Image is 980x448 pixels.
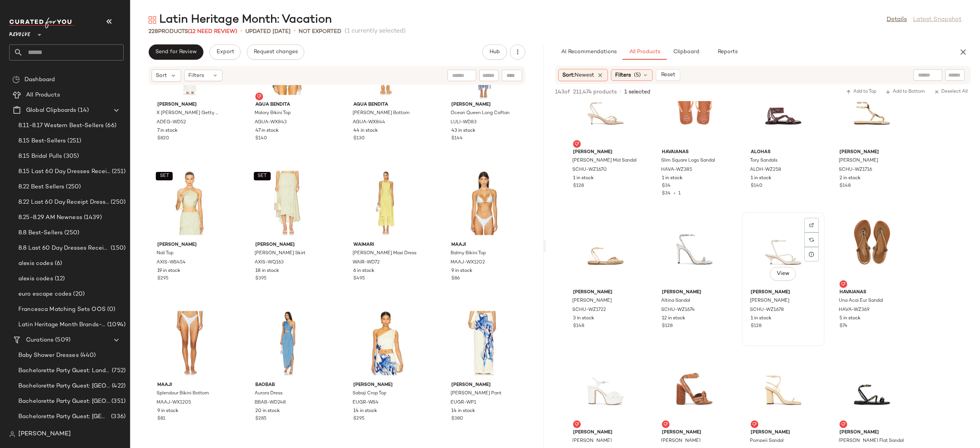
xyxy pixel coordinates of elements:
[157,250,173,257] span: Nali Top
[567,215,644,286] img: SCHU-WZ1722_V1.jpg
[839,307,869,314] span: HAVA-WZ369
[157,119,186,126] span: ADEG-WD52
[12,76,20,83] img: svg%3e
[157,101,222,108] span: [PERSON_NAME]
[750,438,784,445] span: Pompeii Sandal
[656,215,733,286] img: SCHU-WZ1674_V1.jpg
[149,12,332,28] div: Latin Heritage Month: Vacation
[64,183,81,191] span: (250)
[751,289,816,296] span: [PERSON_NAME]
[209,44,240,60] button: Export
[887,15,907,25] a: Details
[62,152,79,161] span: (305)
[934,89,968,95] span: Deselect All
[661,72,675,78] span: Reset
[662,149,727,156] span: Havaianas
[840,175,861,182] span: 2 in stock
[931,87,971,96] button: Deselect All
[662,429,727,436] span: [PERSON_NAME]
[661,438,701,445] span: [PERSON_NAME]
[110,366,126,375] span: (752)
[157,259,186,266] span: AXIS-WS454
[106,305,115,314] span: (0)
[157,415,165,422] span: $81
[662,183,671,190] span: $34
[770,267,796,281] button: View
[885,89,925,95] span: Add to Bottom
[575,142,579,146] img: svg%3e
[839,298,883,304] span: Una Acai Eur Sandal
[353,259,380,266] span: WAIR-WD72
[255,110,291,117] span: Malory Bikini Top
[53,275,65,283] span: (12)
[751,315,771,322] span: 1 in stock
[149,28,237,36] div: Products
[188,72,204,80] span: Filters
[26,91,60,100] span: All Products
[662,175,683,182] span: 1 in stock
[750,307,784,314] span: SCHU-WZ1678
[347,307,425,379] img: EUGR-WS4_V1.jpg
[157,135,169,142] span: $820
[149,16,156,24] img: svg%3e
[575,72,594,78] span: Newest
[615,71,631,79] span: Filters
[353,382,418,389] span: [PERSON_NAME]
[573,429,638,436] span: [PERSON_NAME]
[255,101,320,108] span: Agua Bendita
[104,121,116,130] span: (66)
[151,307,229,379] img: MAAJ-WX1205_V1.jpg
[63,229,79,237] span: (250)
[750,167,781,173] span: ALOH-WZ258
[353,119,385,126] span: AGUA-WX844
[662,191,671,196] span: $34
[26,336,54,345] span: Curations
[156,172,173,180] button: SET
[451,382,516,389] span: [PERSON_NAME]
[661,157,715,164] span: Slim Square Logo Sandal
[18,305,106,314] span: Francesca Matching Sets OOS
[253,49,298,55] span: Request changes
[573,175,594,182] span: 1 in stock
[634,71,641,79] span: (5)
[106,320,126,329] span: (1094)
[245,28,291,36] p: updated [DATE]
[157,399,191,406] span: MAAJ-WX1205
[624,88,650,96] span: 1 selected
[353,128,378,134] span: 44 in stock
[751,175,771,182] span: 1 in stock
[188,29,237,34] span: (12 Need Review)
[18,229,63,237] span: 8.8 Best-Sellers
[353,110,410,117] span: [PERSON_NAME] Bottom
[9,431,15,437] img: svg%3e
[560,49,616,55] span: AI Recommendations
[840,149,905,156] span: [PERSON_NAME]
[841,282,846,286] img: svg%3e
[451,101,516,108] span: [PERSON_NAME]
[18,382,110,391] span: Bachelorette Party Guest: [GEOGRAPHIC_DATA]
[353,242,418,249] span: Waimari
[66,137,81,146] span: (251)
[257,173,267,179] span: SET
[833,215,911,286] img: HAVA-WZ369_V1.jpg
[620,88,621,95] span: •
[157,242,222,249] span: [PERSON_NAME]
[26,106,76,115] span: Global Clipboards
[109,198,126,207] span: (250)
[661,298,690,304] span: Altina Sandal
[573,315,594,322] span: 3 in stock
[79,351,96,360] span: (440)
[572,298,612,304] span: [PERSON_NAME]
[353,399,379,406] span: EUGR-WS4
[572,438,612,445] span: [PERSON_NAME]
[24,75,55,84] span: Dashboard
[663,422,668,427] img: svg%3e
[882,87,928,96] button: Add to Bottom
[445,167,523,239] img: MAAJ-WX1202_V1.jpg
[159,173,169,179] span: SET
[18,259,53,268] span: alexis codes
[255,390,283,397] span: Aurora Dress
[9,26,30,40] span: Revolve
[489,49,500,55] span: Hub
[451,119,477,126] span: LULI-WD83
